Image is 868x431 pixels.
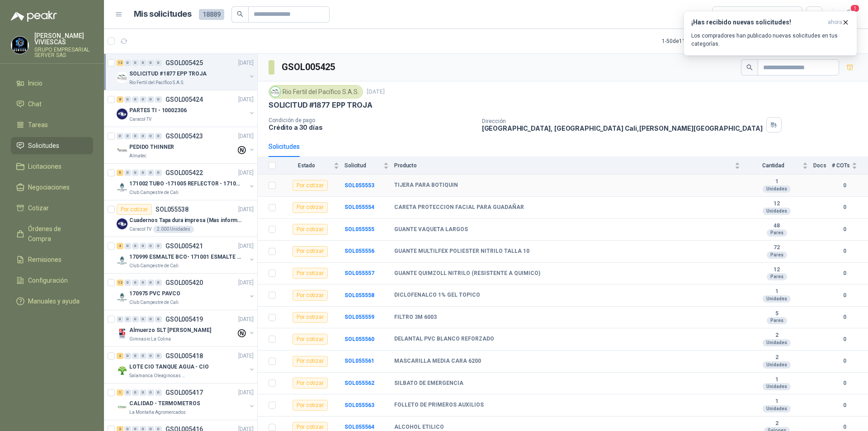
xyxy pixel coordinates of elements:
b: TIJERA PARA BOTIQUIN [394,182,458,189]
div: Rio Fertil del Pacífico S.A.S. [269,85,363,99]
a: SOL055557 [344,270,374,276]
b: GUANTE MULTILFEX POLIESTER NITRILO TALLA 10 [394,248,529,255]
p: La Montaña Agromercados [129,409,186,416]
th: # COTs [832,157,868,175]
a: SOL055555 [344,226,374,232]
div: 0 [124,316,131,322]
span: Manuales y ayuda [28,296,80,306]
b: GUANTE QUIMZOLL NITRILO (RESISTENTE A QUIMICO) [394,270,540,277]
a: Licitaciones [11,158,93,175]
img: Company Logo [117,292,127,303]
a: Remisiones [11,251,93,268]
div: 0 [140,389,146,396]
div: 12 [117,279,123,286]
div: Por cotizar [292,268,328,279]
div: 0 [132,60,139,66]
div: 0 [147,96,154,103]
a: Inicio [11,75,93,92]
p: LOTE CIO TANQUE AGUA - CIO [129,363,209,371]
p: Gimnasio La Colina [129,336,171,343]
b: 2 [745,354,808,361]
div: 0 [132,279,139,286]
div: 0 [132,243,139,249]
p: Almatec [129,152,146,160]
div: 0 [132,96,139,103]
div: 0 [155,279,162,286]
div: 1 - 50 de 11189 [662,34,724,48]
div: 0 [124,133,131,139]
a: 4 0 0 0 0 0 GSOL005421[DATE] Company Logo170999 ESMALTE BCO- 171001 ESMALTE GRISClub Campestre de... [117,241,255,270]
div: 0 [140,133,146,139]
a: Tareas [11,116,93,133]
a: 5 0 0 0 0 0 GSOL005422[DATE] Company Logo171002 TUBO -171005 REFLECTOR - 171007 PANELClub Campest... [117,167,255,196]
div: Unidades [763,185,791,193]
p: SOLICITUD #1877 EPP TROJA [269,100,373,110]
b: SOL055561 [344,358,374,364]
div: Unidades [763,295,791,303]
div: Por cotizar [117,204,152,215]
div: 0 [155,133,162,139]
b: 2 [745,420,808,427]
a: Solicitudes [11,137,93,154]
div: 0 [155,243,162,249]
div: 5 [117,170,123,176]
p: [DATE] [238,59,254,67]
a: 1 0 0 0 0 0 GSOL005417[DATE] Company LogoCALIDAD - TERMOMETROSLa Montaña Agromercados [117,387,255,416]
b: 1 [745,178,808,185]
p: Caracol TV [129,226,151,233]
span: Solicitudes [28,141,59,151]
span: Negociaciones [28,182,70,192]
p: [DATE] [238,242,254,251]
b: 12 [745,266,808,274]
b: 2 [745,332,808,339]
p: 170999 ESMALTE BCO- 171001 ESMALTE GRIS [129,253,242,261]
a: Cotizar [11,199,93,217]
a: 12 0 0 0 0 0 GSOL005420[DATE] Company Logo170975 PVC PAVCOClub Campestre de Cali [117,277,255,306]
img: Company Logo [270,87,280,97]
span: Cantidad [745,162,801,169]
div: 0 [140,243,146,249]
img: Company Logo [117,145,127,156]
b: SOL055562 [344,380,374,386]
div: 0 [140,96,146,103]
a: Por cotizarSOL055538[DATE] Company LogoCuadernos Tapa dura impresa (Mas informacion en el adjunto... [104,200,257,237]
b: 5 [745,310,808,317]
img: Company Logo [11,37,28,54]
p: [DATE] [238,169,254,177]
div: 0 [147,389,154,396]
p: [PERSON_NAME] VIVIESCAS [34,33,93,45]
b: 0 [832,181,857,190]
span: Tareas [28,120,48,130]
div: Unidades [763,208,791,215]
div: Unidades [763,361,791,369]
div: 0 [132,133,139,139]
b: DELANTAL PVC BLANCO REFORZADO [394,336,494,343]
a: SOL055564 [344,424,374,430]
a: SOL055560 [344,336,374,342]
th: Docs [813,157,832,175]
div: 0 [117,316,123,322]
b: 72 [745,244,808,251]
p: GSOL005424 [165,96,203,103]
div: 0 [132,316,139,322]
b: SOL055558 [344,292,374,298]
a: SOL055563 [344,402,374,408]
div: 0 [124,389,131,396]
img: Logo peakr [11,11,57,22]
div: 0 [140,279,146,286]
a: Negociaciones [11,179,93,196]
p: GSOL005423 [165,133,203,139]
div: 0 [124,60,131,66]
a: Manuales y ayuda [11,293,93,310]
div: Por cotizar [292,400,328,411]
p: GSOL005420 [165,279,203,286]
th: Solicitud [344,157,394,175]
b: 1 [745,398,808,405]
b: 0 [832,269,857,278]
img: Company Logo [117,365,127,376]
div: 0 [132,389,139,396]
b: 12 [745,200,808,208]
div: 0 [140,60,146,66]
span: Licitaciones [28,161,61,171]
h1: Mis solicitudes [134,8,192,21]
